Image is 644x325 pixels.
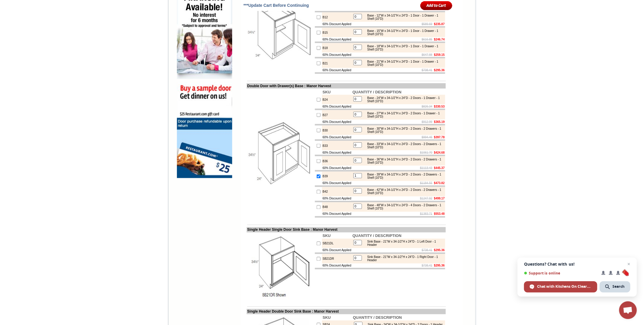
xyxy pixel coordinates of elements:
[434,120,445,123] b: $365.19
[69,27,84,33] td: Baycreek Gray
[422,136,432,139] s: $994.46
[434,212,445,216] b: $553.48
[524,281,597,292] span: Chat with Kitchens On Clearance
[422,38,432,41] s: $616.85
[243,3,309,8] span: ***Update Cart Before Continuing
[322,104,352,109] td: 60% Discount Applied
[420,182,432,185] s: $1184.55
[352,90,401,94] b: QUANTITY / DESCRIPTION
[247,227,446,233] td: Single Header Single Door Sink Base : Manor Harvest
[323,316,331,320] b: SKU
[322,68,352,72] td: 60% Discount Applied
[322,150,352,155] td: 60% Discount Applied
[364,142,444,149] div: Base - 33"W x 34-1/2"H x 24"D - 2 Doors - 2 Drawers - 1 Shelf (10"D)
[420,197,432,200] s: $1247.92
[247,120,314,187] img: Double Door with Drawer(s) Base
[322,58,352,68] td: B21
[434,22,445,26] b: $235.87
[422,69,432,72] s: $738.41
[420,166,432,170] s: $1113.43
[619,301,637,319] a: Open chat
[322,254,352,264] td: SB21DR
[353,316,402,320] b: QUANTITY / DESCRIPTION
[16,27,31,33] td: Alabaster Shaker
[322,28,352,37] td: B15
[434,105,445,108] b: $330.53
[51,27,69,33] td: [PERSON_NAME] White Shaker
[247,309,446,314] td: Single Header Double Door Sink Base : Manor Harvest
[364,45,444,51] div: Base - 18"W x 34-1/2"H x 24"D - 1 Door - 1 Drawer - 1 Shelf (10"D)
[323,234,331,238] b: SKU
[364,60,444,66] div: Base - 21"W x 34-1/2"H x 24"D - 1 Door - 1 Drawer - 1 Shelf (10"D)
[364,173,444,180] div: Base - 39"W x 34-1/2"H x 24"D - 2 Doors - 2 Drawers - 1 Shelf (10"D)
[422,249,432,252] s: $738.41
[322,110,352,120] td: B27
[600,281,630,292] span: Search
[322,264,352,268] td: 60% Discount Applied
[364,14,444,20] div: Base - 12"W x 34-1/2"H x 24"D - 1 Door - 1 Drawer - 1 Shelf (10"D)
[524,271,597,275] span: Support is online
[322,141,352,150] td: B33
[322,43,352,53] td: B18
[422,120,432,123] s: $912.99
[364,96,444,103] div: Base - 24"W x 34-1/2"H x 24"D - 2 Doors - 1 Drawer - 1 Shelf (10"D)
[420,151,432,154] s: $1061.70
[101,27,119,33] td: [PERSON_NAME] Blue Shaker
[322,126,352,135] td: B30
[322,22,352,26] td: 60% Discount Applied
[434,249,445,252] b: $295.36
[323,90,331,94] b: SKU
[364,127,444,134] div: Base - 30"W x 34-1/2"H x 24"D - 2 Doors - 2 Drawers - 1 Shelf (10"D)
[85,27,100,33] td: Bellmonte Maple
[322,212,352,216] td: 60% Discount Applied
[322,120,352,124] td: 60% Discount Applied
[364,188,444,195] div: Base - 42"W x 34-1/2"H x 24"D - 2 Doors - 2 Drawers - 1 Shelf (10"D)
[322,187,352,196] td: B42
[364,29,444,36] div: Base - 15"W x 34-1/2"H x 24"D - 1 Door - 1 Drawer - 1 Shelf (10"D)
[322,135,352,139] td: 60% Discount Applied
[322,156,352,166] td: B36
[434,197,445,200] b: $499.17
[7,1,48,6] a: Price Sheet View in PDF Format
[322,248,352,253] td: 60% Discount Applied
[613,284,625,289] span: Search
[434,182,445,185] b: $473.82
[422,264,432,267] s: $738.41
[32,27,50,33] td: [PERSON_NAME] Yellow Walnut
[422,53,432,56] s: $647.88
[434,53,445,56] b: $259.15
[7,2,48,6] b: Price Sheet View in PDF Format
[322,196,352,201] td: 60% Discount Applied
[322,95,352,104] td: B24
[1,1,6,6] img: pdf.png
[434,166,445,170] b: $445.37
[420,1,453,10] input: Add to Cart
[537,284,592,289] span: Chat with Kitchens On Clearance
[364,112,444,118] div: Base - 27"W x 34-1/2"H x 24"D - 2 Doors - 1 Drawer - 1 Shelf (10"D)
[364,158,444,164] div: Base - 36"W x 34-1/2"H x 24"D - 2 Doors - 2 Drawers - 1 Shelf (10"D)
[434,38,445,41] b: $246.74
[420,212,432,216] s: $1383.71
[422,22,432,26] s: $589.69
[434,151,445,154] b: $424.68
[322,12,352,22] td: B12
[322,37,352,42] td: 60% Discount Applied
[434,69,445,72] b: $295.36
[434,136,445,139] b: $397.78
[322,181,352,186] td: 60% Discount Applied
[247,233,314,300] img: Single Header Single Door Sink Base
[247,83,446,89] td: Double Door with Drawer(s) Base : Manor Harvest
[352,234,401,238] b: QUANTITY / DESCRIPTION
[364,240,444,247] div: Sink Base - 21"W x 34-1/2"H x 24"D - 1 Left Door - 1 Header
[322,239,352,248] td: SB21DL
[364,256,444,262] div: Sink Base - 21"W x 34-1/2"H x 24"D - 1 Right Door - 1 Header
[422,105,432,108] s: $826.34
[322,166,352,170] td: 60% Discount Applied
[322,53,352,57] td: 60% Discount Applied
